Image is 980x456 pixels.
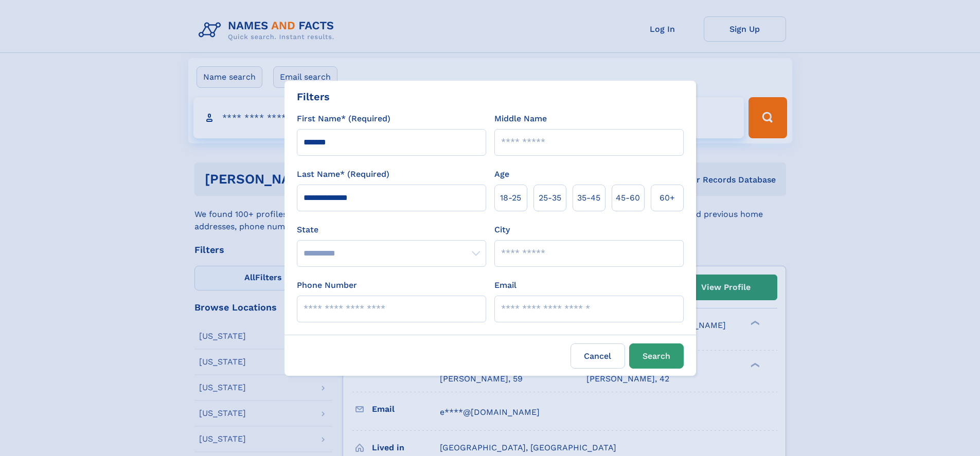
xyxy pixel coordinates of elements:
[297,89,330,104] div: Filters
[297,168,389,180] label: Last Name* (Required)
[297,224,486,236] label: State
[539,192,561,204] span: 25‑35
[494,224,510,236] label: City
[494,168,509,180] label: Age
[494,113,547,125] label: Middle Name
[297,113,390,125] label: First Name* (Required)
[494,279,516,291] label: Email
[571,343,625,369] label: Cancel
[629,343,684,369] button: Search
[297,279,357,291] label: Phone Number
[500,192,521,204] span: 18‑25
[660,192,675,204] span: 60+
[616,192,640,204] span: 45‑60
[577,192,600,204] span: 35‑45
